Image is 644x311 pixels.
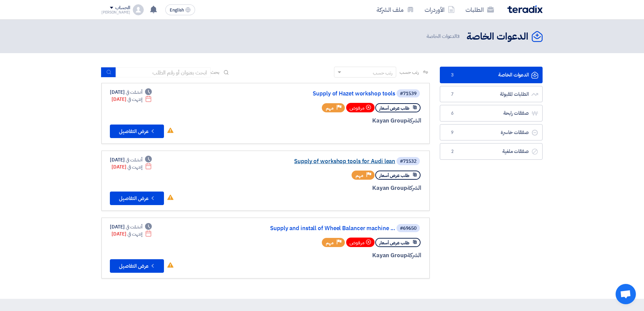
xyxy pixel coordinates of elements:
[379,172,409,179] span: طلب عرض أسعار
[400,69,419,76] span: رتب حسب
[126,156,142,163] span: أنشئت في
[211,69,219,76] span: بحث
[440,86,543,103] a: الطلبات المقبولة7
[448,129,456,136] span: 9
[110,223,152,230] div: [DATE]
[260,91,395,97] a: Supply of Hazet workshop tools
[467,30,528,43] h2: الدعوات الخاصة
[616,284,636,304] div: دردشة مفتوحة
[259,116,421,125] div: Kayan Group
[448,91,456,98] span: 7
[507,5,543,13] img: Teradix logo
[448,110,456,117] span: 6
[110,192,164,205] button: عرض التفاصيل
[448,148,456,155] span: 2
[427,32,461,40] span: الدعوات الخاصة
[260,225,395,231] a: Supply and install of Wheel Balancer machine ...
[126,223,142,230] span: أنشئت في
[346,103,375,112] div: مرفوض
[110,156,152,163] div: [DATE]
[371,2,419,18] a: ملف الشركة
[112,163,152,171] div: [DATE]
[133,4,144,15] img: profile_test.png
[127,96,142,103] span: إنتهت في
[127,163,142,171] span: إنتهت في
[110,125,164,138] button: عرض التفاصيل
[165,4,195,15] button: English
[460,2,499,18] a: الطلبات
[326,105,334,111] span: مهم
[457,32,460,40] span: 3
[400,91,416,96] div: #71539
[448,72,456,79] span: 3
[407,251,422,260] span: الشركة
[400,159,416,164] div: #71532
[440,124,543,141] a: صفقات خاسرة9
[373,69,392,76] div: رتب حسب
[407,184,422,192] span: الشركة
[116,67,211,77] input: ابحث بعنوان أو رقم الطلب
[407,116,422,125] span: الشركة
[346,238,375,247] div: مرفوض
[356,172,363,179] span: مهم
[326,240,334,246] span: مهم
[259,184,421,193] div: Kayan Group
[440,143,543,160] a: صفقات ملغية2
[440,67,543,83] a: الدعوات الخاصة3
[112,96,152,103] div: [DATE]
[379,240,409,246] span: طلب عرض أسعار
[379,105,409,111] span: طلب عرض أسعار
[260,158,395,164] a: Supply of workshop tools for Audi lean
[112,230,152,238] div: [DATE]
[440,105,543,121] a: صفقات رابحة6
[110,89,152,96] div: [DATE]
[127,230,142,238] span: إنتهت في
[115,5,130,11] div: الحساب
[101,10,130,14] div: [PERSON_NAME]
[126,89,142,96] span: أنشئت في
[419,2,460,18] a: الأوردرات
[170,8,184,13] span: English
[110,259,164,273] button: عرض التفاصيل
[259,251,421,260] div: Kayan Group
[400,226,416,231] div: #69650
